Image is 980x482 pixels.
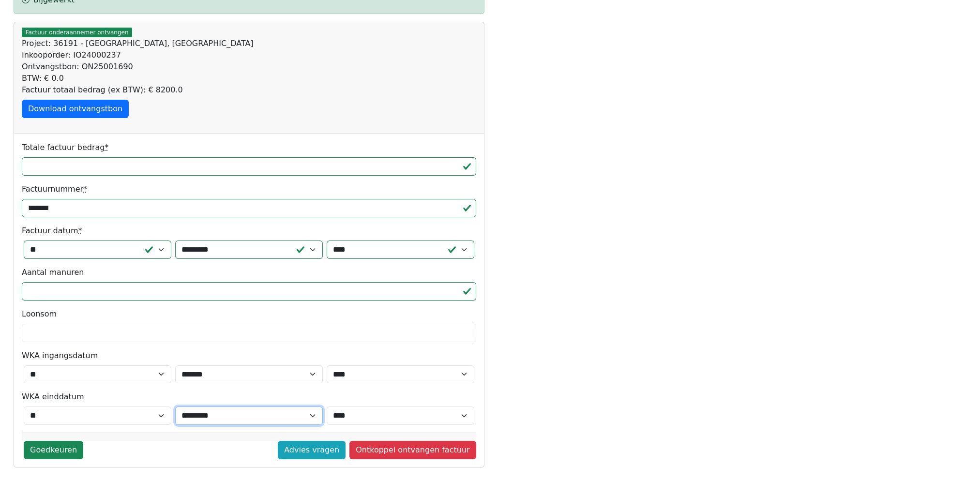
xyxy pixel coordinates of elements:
[22,183,87,195] label: Factuurnummer
[105,143,108,152] abbr: required
[278,441,346,459] a: Advies vragen
[22,100,129,118] a: Download ontvangstbon
[22,61,476,73] div: Ontvangstbon: ON25001690
[83,184,87,194] abbr: required
[22,267,84,278] label: Aantal manuren
[22,73,476,84] div: BTW: € 0.0
[22,38,476,49] div: Project: 36191 - [GEOGRAPHIC_DATA], [GEOGRAPHIC_DATA]
[22,350,98,361] label: WKA ingangsdatum
[349,441,476,459] a: Ontkoppel ontvangen factuur
[22,84,476,96] div: Factuur totaal bedrag (ex BTW): € 8200.0
[22,308,57,320] label: Loonsom
[22,49,476,61] div: Inkooporder: IO24000237
[24,441,83,459] a: Goedkeuren
[22,391,84,403] label: WKA einddatum
[22,142,108,153] label: Totale factuur bedrag
[22,28,132,37] span: Factuur onderaannemer ontvangen
[22,225,82,237] label: Factuur datum
[78,226,82,235] abbr: required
